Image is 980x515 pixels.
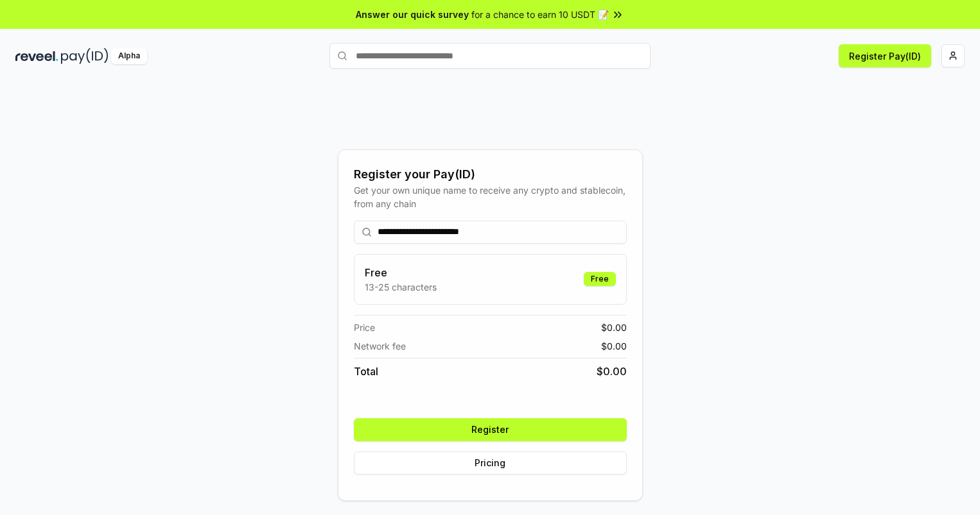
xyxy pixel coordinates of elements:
[354,418,627,441] button: Register
[111,48,147,64] div: Alpha
[354,364,378,379] span: Total
[354,183,627,210] div: Get your own unique name to receive any crypto and stablecoin, from any chain
[354,321,375,334] span: Price
[597,364,627,379] span: $ 0.00
[471,8,609,21] span: for a chance to earn 10 USDT 📝
[365,265,437,280] h3: Free
[354,339,406,353] span: Network fee
[61,48,109,64] img: pay_id
[354,452,627,475] button: Pricing
[601,339,627,353] span: $ 0.00
[365,280,437,294] p: 13-25 characters
[356,8,469,21] span: Answer our quick survey
[839,44,931,67] button: Register Pay(ID)
[354,165,627,183] div: Register your Pay(ID)
[15,48,58,64] img: reveel_dark
[584,272,616,286] div: Free
[601,321,627,334] span: $ 0.00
